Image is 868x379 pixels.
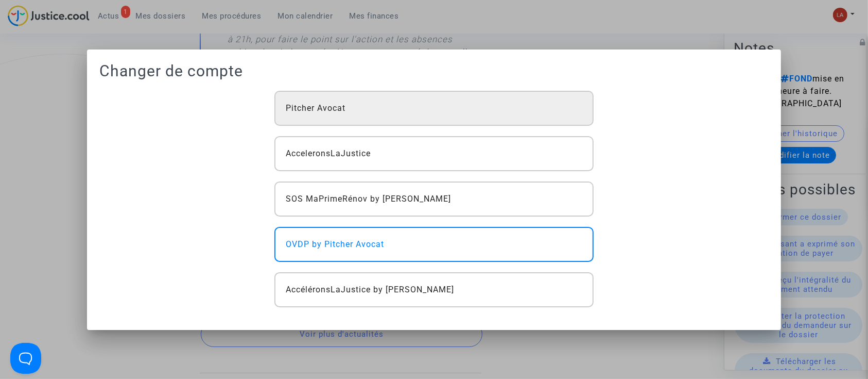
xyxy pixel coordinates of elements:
h1: Changer de compte [99,62,769,80]
iframe: Help Scout Beacon - Open [10,343,41,374]
span: Pitcher Avocat [286,102,345,114]
span: OVDP by Pitcher Avocat [286,238,384,251]
span: SOS MaPrimeRénov by [PERSON_NAME] [286,193,451,205]
span: AccéléronsLaJustice by [PERSON_NAME] [286,284,454,296]
span: AcceleronsLaJustice [286,147,371,160]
